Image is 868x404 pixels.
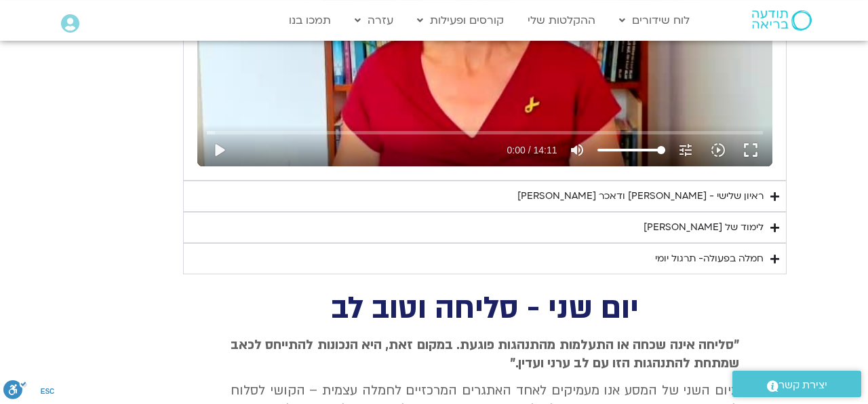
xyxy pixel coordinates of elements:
[517,188,764,204] div: ראיון שלישי - [PERSON_NAME] ודאכר [PERSON_NAME]
[752,10,812,31] img: תודעה בריאה
[644,219,764,236] div: לימוד של [PERSON_NAME]
[521,7,602,33] a: ההקלטות שלי
[183,212,787,243] summary: לימוד של [PERSON_NAME]
[231,295,739,323] h2: יום שני - סליחה וטוב לב
[282,7,338,33] a: תמכו בנו
[348,7,400,33] a: עזרה
[183,243,787,274] summary: חמלה בפעולה- תרגול יומי
[732,371,861,397] a: יצירת קשר
[231,336,739,371] span: "סליחה אינה שכחה או התעלמות מהתנהגות פוגעת. במקום זאת, היא הנכונות להתייחס לכאב שמתחת להתנהגות הז...
[655,251,764,267] div: חמלה בפעולה- תרגול יומי
[183,181,787,212] summary: ראיון שלישי - [PERSON_NAME] ודאכר [PERSON_NAME]
[778,376,827,394] span: יצירת קשר
[410,7,511,33] a: קורסים ופעילות
[612,7,696,33] a: לוח שידורים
